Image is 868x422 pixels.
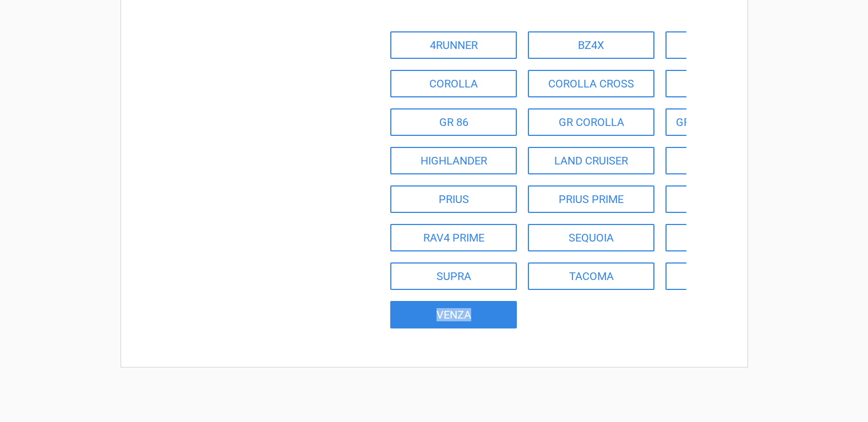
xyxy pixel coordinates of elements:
a: CAMRY [665,31,792,59]
a: TUNDRA [665,262,792,290]
a: GRAND HIGHLANDER [665,108,792,136]
a: GR COROLLA [528,108,654,136]
a: COROLLA CROSS [528,70,654,97]
a: COROLLA [390,70,517,97]
a: MIRAI [665,147,792,174]
a: PRIUS [390,185,517,213]
a: RAV4 PRIME [390,224,517,251]
a: TACOMA [528,262,654,290]
a: GR 86 [390,108,517,136]
a: HIGHLANDER [390,147,517,174]
a: SEQUOIA [528,224,654,251]
a: SUPRA [390,262,517,290]
a: VENZA [390,301,517,328]
a: LAND CRUISER [528,147,654,174]
a: 4RUNNER [390,31,517,59]
a: BZ4X [528,31,654,59]
a: RAV4 [665,185,792,213]
a: PRIUS PRIME [528,185,654,213]
a: SIENNA [665,224,792,251]
a: CROWN [665,70,792,97]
